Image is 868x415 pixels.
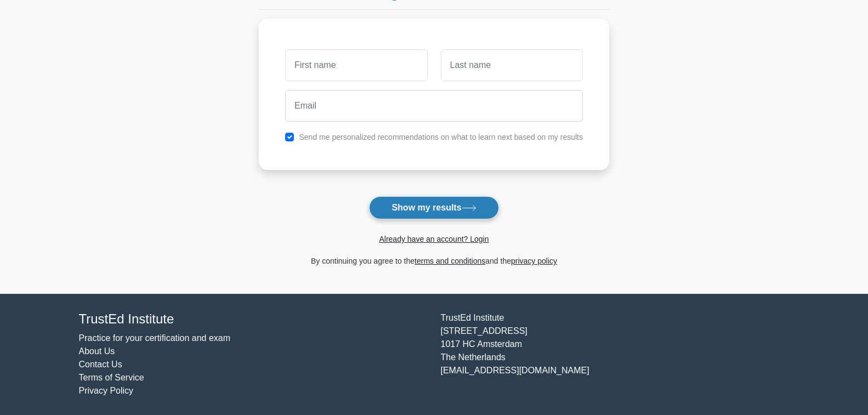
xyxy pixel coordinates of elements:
label: Send me personalized recommendations on what to learn next based on my results [299,133,583,141]
div: TrustEd Institute [STREET_ADDRESS] 1017 HC Amsterdam The Netherlands [EMAIL_ADDRESS][DOMAIN_NAME] [434,311,796,397]
a: Privacy Policy [79,386,134,395]
a: Already have an account? Login [379,235,489,243]
button: Show my results [369,196,498,219]
input: Email [285,90,583,122]
a: Terms of Service [79,373,144,382]
a: Practice for your certification and exam [79,333,231,343]
a: About Us [79,346,115,356]
a: privacy policy [511,257,557,265]
input: Last name [441,49,583,81]
input: First name [285,49,427,81]
a: Contact Us [79,360,122,369]
a: terms and conditions [415,257,485,265]
h4: TrustEd Institute [79,311,428,327]
div: By continuing you agree to the and the [252,254,616,268]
